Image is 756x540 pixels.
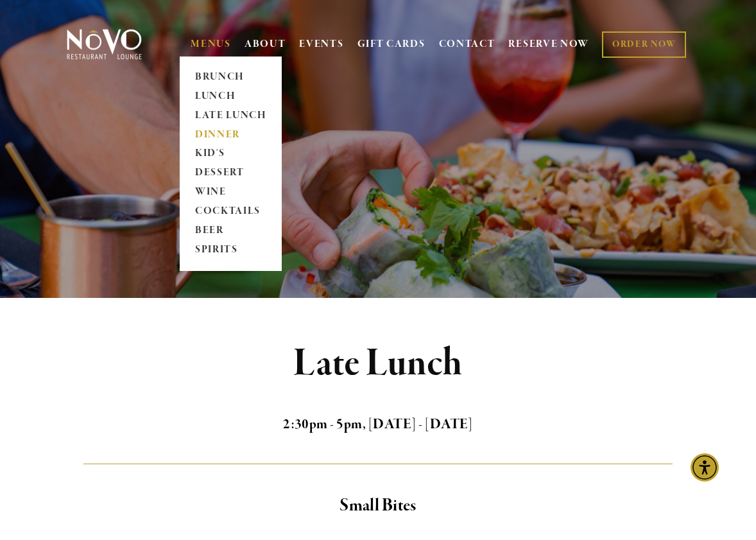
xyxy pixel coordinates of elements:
[293,339,463,388] strong: Late Lunch
[191,67,271,87] a: BRUNCH
[191,144,271,164] a: KID'S
[191,38,231,51] a: MENUS
[357,32,425,57] a: GIFT CARDS
[299,38,343,51] a: EVENTS
[339,494,416,517] strong: Small Bites
[191,106,271,125] a: LATE LUNCH
[245,38,286,51] a: ABOUT
[191,183,271,202] a: WINE
[191,87,271,106] a: LUNCH
[191,202,271,222] a: COCKTAILS
[439,32,495,57] a: CONTACT
[691,453,719,482] div: Accessibility Menu
[64,28,144,60] img: Novo Restaurant &amp; Lounge
[191,222,271,241] a: BEER
[508,32,589,57] a: RESERVE NOW
[191,241,271,260] a: SPIRITS
[283,415,473,433] strong: 2:30pm - 5pm, [DATE] - [DATE]
[602,31,686,58] a: ORDER NOW
[191,125,271,144] a: DINNER
[191,164,271,183] a: DESSERT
